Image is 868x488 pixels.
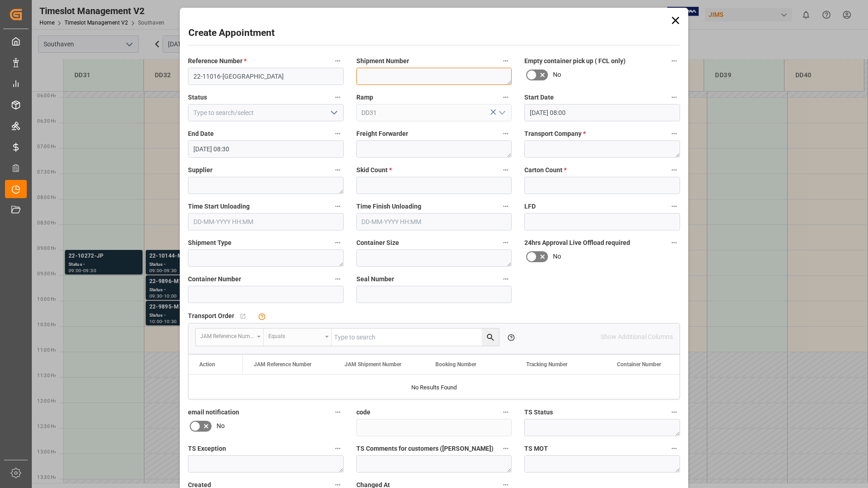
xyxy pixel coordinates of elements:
[668,55,680,67] button: Empty container pick up ( FCL only)
[332,329,499,346] input: Type to search
[524,202,536,211] span: LFD
[332,164,344,176] button: Supplier
[188,56,247,66] span: Reference Number
[356,213,512,230] input: DD-MM-YYYY HH:MM
[500,128,512,139] button: Freight Forwarder
[482,329,499,346] button: search button
[332,200,344,212] button: Time Start Unloading
[326,106,340,120] button: open menu
[188,202,250,211] span: Time Start Unloading
[356,56,409,66] span: Shipment Number
[668,91,680,103] button: Start Date
[500,273,512,285] button: Seal Number
[495,106,508,120] button: open menu
[188,165,212,175] span: Supplier
[356,165,392,175] span: Skid Count
[199,361,215,368] div: Action
[524,56,626,66] span: Empty container pick up ( FCL only)
[553,252,561,261] span: No
[264,329,332,346] button: open menu
[668,406,680,418] button: TS Status
[356,202,421,211] span: Time Finish Unloading
[188,238,232,248] span: Shipment Type
[188,444,226,453] span: TS Exception
[553,70,561,80] span: No
[356,444,493,453] span: TS Comments for customers ([PERSON_NAME])
[332,91,344,103] button: Status
[188,311,234,321] span: Transport Order
[188,93,207,102] span: Status
[524,93,554,102] span: Start Date
[200,330,254,340] div: JAM Reference Number
[435,361,476,368] span: Booking Number
[332,406,344,418] button: email notification
[524,165,567,175] span: Carton Count
[356,274,394,284] span: Seal Number
[524,238,630,248] span: 24hrs Approval Live Offload required
[524,444,548,453] span: TS MOT
[500,164,512,176] button: Skid Count *
[196,329,264,346] button: open menu
[668,443,680,454] button: TS MOT
[332,443,344,454] button: TS Exception
[668,164,680,176] button: Carton Count *
[356,238,399,248] span: Container Size
[332,128,344,139] button: End Date
[500,443,512,454] button: TS Comments for customers ([PERSON_NAME])
[524,408,553,417] span: TS Status
[668,200,680,212] button: LFD
[356,408,370,417] span: code
[668,237,680,249] button: 24hrs Approval Live Offload required
[268,330,322,340] div: Equals
[188,26,275,40] h2: Create Appointment
[188,274,241,284] span: Container Number
[217,421,225,431] span: No
[356,104,512,121] input: Type to search/select
[356,93,373,102] span: Ramp
[500,406,512,418] button: code
[188,129,214,139] span: End Date
[356,129,408,139] span: Freight Forwarder
[332,55,344,67] button: Reference Number *
[332,237,344,249] button: Shipment Type
[617,361,661,368] span: Container Number
[345,361,401,368] span: JAM Shipment Number
[254,361,311,368] span: JAM Reference Number
[500,91,512,103] button: Ramp
[332,273,344,285] button: Container Number
[188,213,344,230] input: DD-MM-YYYY HH:MM
[500,237,512,249] button: Container Size
[188,408,239,417] span: email notification
[500,55,512,67] button: Shipment Number
[188,140,344,158] input: DD-MM-YYYY HH:MM
[526,361,567,368] span: Tracking Number
[524,104,680,121] input: DD-MM-YYYY HH:MM
[500,200,512,212] button: Time Finish Unloading
[668,128,680,139] button: Transport Company *
[188,104,344,121] input: Type to search/select
[524,129,586,139] span: Transport Company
